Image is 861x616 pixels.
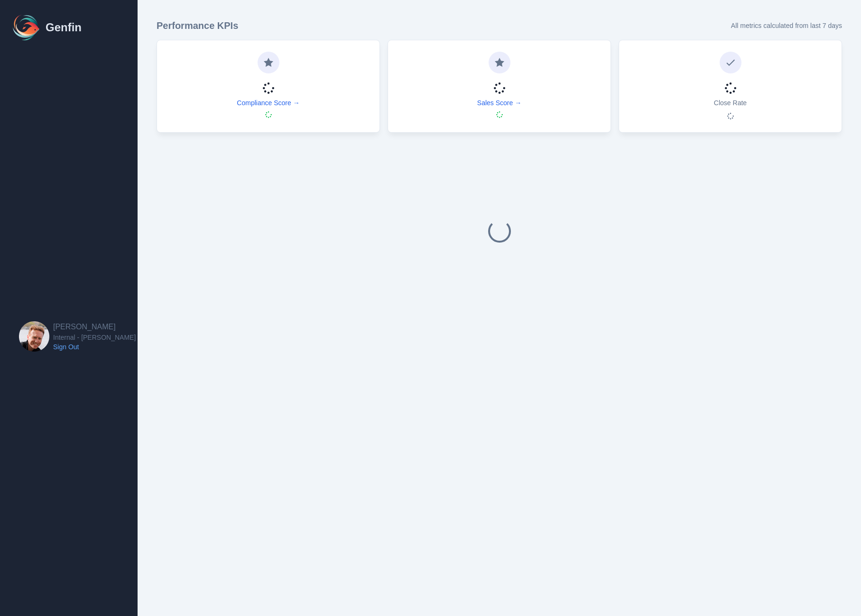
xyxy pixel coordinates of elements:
a: Sales Score → [477,98,521,108]
h2: [PERSON_NAME] [53,321,136,333]
span: Internal - [PERSON_NAME] [53,333,136,342]
h1: Genfin [46,20,82,35]
a: Compliance Score → [237,98,299,108]
img: Logo [11,12,42,43]
p: Close Rate [714,98,747,108]
p: All metrics calculated from last 7 days [731,21,842,30]
h3: Performance KPIs [157,19,238,32]
a: Sign Out [53,342,136,352]
img: Brian Dunagan [19,321,49,352]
